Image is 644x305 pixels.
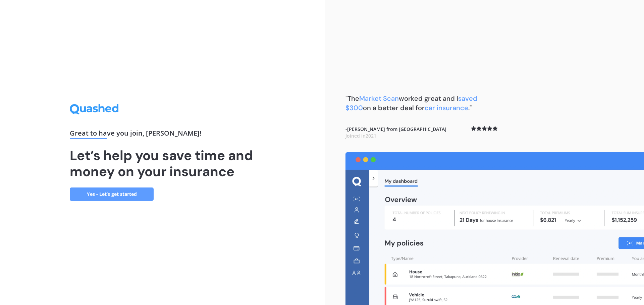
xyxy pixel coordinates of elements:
[345,133,376,139] span: Joined in 2021
[70,147,256,179] h1: Let’s help you save time and money on your insurance
[70,187,154,201] a: Yes - Let’s get started
[345,152,644,305] img: dashboard.webp
[345,94,477,112] b: "The worked great and I on a better deal for ."
[70,130,256,139] div: Great to have you join , [PERSON_NAME] !
[425,103,468,112] span: car insurance
[345,126,446,139] b: - [PERSON_NAME] from [GEOGRAPHIC_DATA]
[359,94,399,103] span: Market Scan
[345,94,477,112] span: saved $300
